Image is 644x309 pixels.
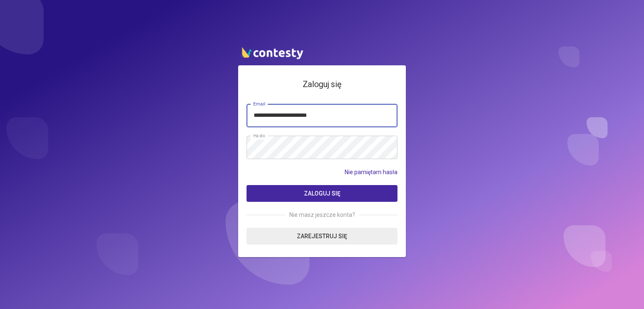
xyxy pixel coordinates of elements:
[247,78,397,91] h4: Zaloguj się
[285,210,359,219] span: Nie masz jeszcze konta?
[304,190,340,197] span: Zaloguj się
[247,228,397,245] a: Zarejestruj się
[345,167,397,177] a: Nie pamiętam hasła
[238,44,305,61] img: contesty logo
[247,185,397,202] button: Zaloguj się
